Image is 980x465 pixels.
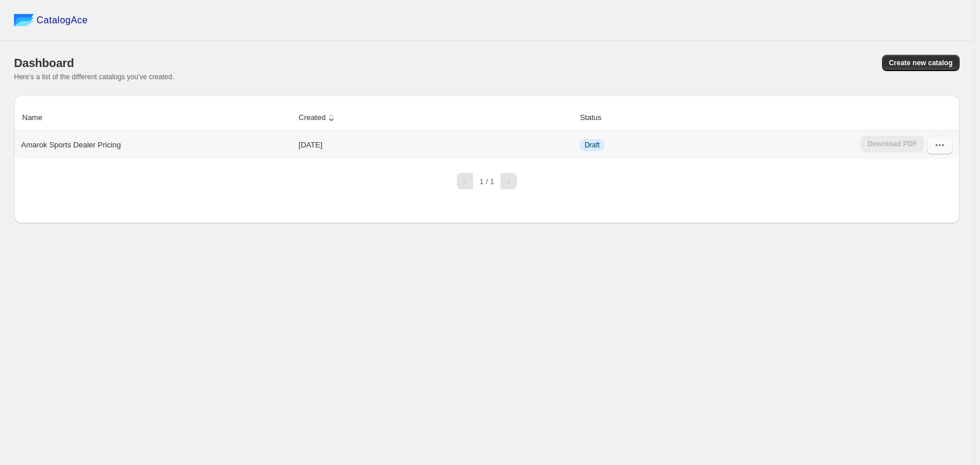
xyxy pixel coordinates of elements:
span: CatalogAce [37,15,88,26]
p: Amarok Sports Dealer Pricing [21,139,121,151]
button: Name [20,107,56,129]
span: Here's a list of the different catalogs you've created. [14,73,174,81]
button: Create new catalog [882,55,960,71]
span: Draft [584,140,600,150]
span: Dashboard [14,57,74,69]
td: [DATE] [295,131,576,159]
span: Create new catalog [889,58,953,68]
img: catalog ace [14,14,34,26]
span: 1 / 1 [480,177,494,186]
button: Status [578,107,615,129]
button: Created [297,107,339,129]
